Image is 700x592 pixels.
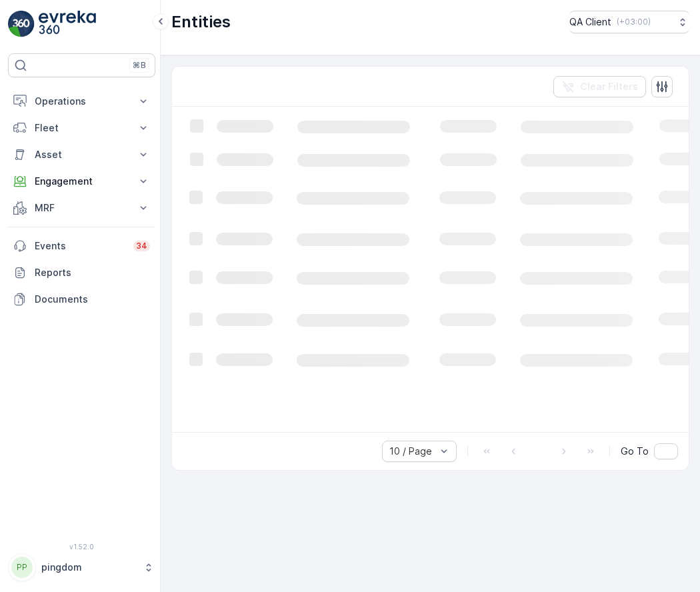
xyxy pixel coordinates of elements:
p: Asset [35,148,129,161]
p: pingdom [41,561,137,574]
img: logo_light-DOdMpM7g.png [39,11,96,37]
p: ( +03:00 ) [617,17,651,27]
p: MRF [35,201,129,215]
button: Operations [8,88,155,115]
p: Reports [35,266,150,279]
p: Events [35,239,125,253]
a: Events34 [8,233,155,259]
button: Fleet [8,115,155,141]
span: Go To [621,445,649,458]
img: logo [8,11,35,37]
p: ⌘B [133,60,146,71]
p: Entities [171,11,231,33]
a: Documents [8,286,155,313]
div: PP [11,557,33,578]
p: Documents [35,293,150,306]
span: v 1.52.0 [8,543,155,551]
p: Operations [35,95,129,108]
p: Clear Filters [580,80,638,93]
button: Engagement [8,168,155,195]
p: QA Client [569,15,611,29]
p: Fleet [35,121,129,135]
button: MRF [8,195,155,221]
button: PPpingdom [8,553,155,581]
button: Asset [8,141,155,168]
p: Engagement [35,175,129,188]
p: 34 [136,241,147,251]
button: Clear Filters [553,76,646,97]
button: QA Client(+03:00) [569,11,689,33]
a: Reports [8,259,155,286]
